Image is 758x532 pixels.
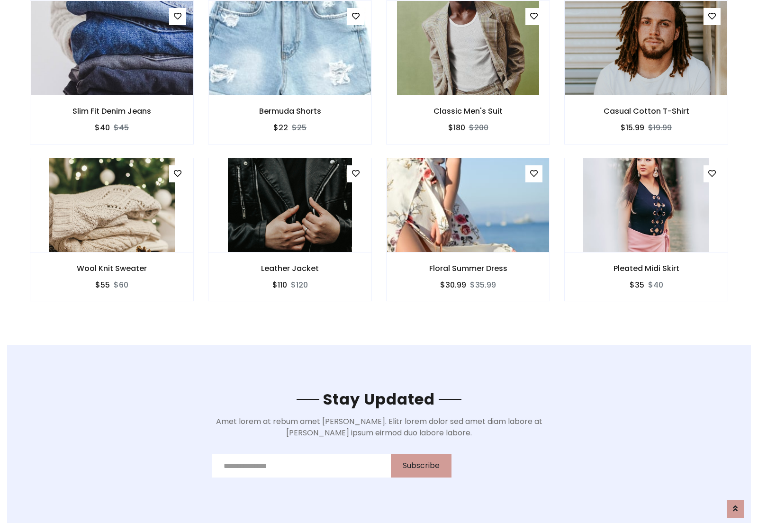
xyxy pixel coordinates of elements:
button: Subscribe [391,454,451,478]
h6: Bermuda Shorts [208,107,371,116]
span: Stay Updated [319,388,439,410]
h6: Casual Cotton T-Shirt [565,107,728,116]
h6: $180 [448,123,465,132]
del: $19.99 [648,122,672,133]
h6: $35 [630,280,644,289]
h6: Floral Summer Dress [387,264,550,273]
h6: Wool Knit Sweater [30,264,193,273]
h6: $30.99 [440,280,466,289]
h6: $40 [95,123,110,132]
h6: Leather Jacket [208,264,371,273]
del: $40 [648,280,663,290]
h6: $55 [95,280,110,289]
p: Amet lorem at rebum amet [PERSON_NAME]. Elitr lorem dolor sed amet diam labore at [PERSON_NAME] i... [212,416,547,439]
del: $60 [114,280,128,290]
h6: $110 [272,280,287,289]
del: $25 [292,122,307,133]
del: $200 [469,122,488,133]
del: $35.99 [470,280,496,290]
h6: $15.99 [621,123,644,132]
h6: Classic Men's Suit [387,107,550,116]
h6: Pleated Midi Skirt [565,264,728,273]
h6: Slim Fit Denim Jeans [30,107,193,116]
h6: $22 [273,123,288,132]
del: $120 [291,280,308,290]
del: $45 [114,122,129,133]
